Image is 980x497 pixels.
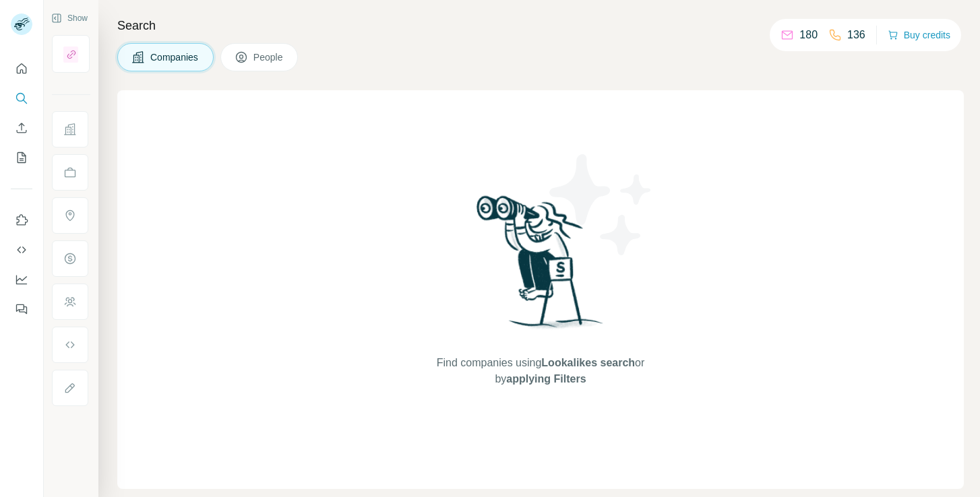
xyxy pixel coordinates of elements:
img: Surfe Illustration - Woman searching with binoculars [470,192,611,342]
button: My lists [11,145,32,170]
p: 180 [799,27,818,43]
span: Lookalikes search [541,357,635,368]
span: Find companies using or by [433,355,648,387]
button: Enrich CSV [11,116,32,140]
button: Search [11,86,32,110]
p: 136 [847,27,865,43]
span: Companies [150,51,200,64]
button: Use Surfe API [11,238,32,262]
button: Buy credits [888,26,950,44]
button: Feedback [11,297,32,321]
span: People [253,51,284,64]
span: applying Filters [506,373,586,385]
button: Quick start [11,57,32,81]
button: Show [42,8,97,28]
h4: Search [117,16,964,35]
button: Dashboard [11,267,32,292]
img: Surfe Illustration - Stars [541,144,662,265]
button: Use Surfe on LinkedIn [11,208,32,232]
